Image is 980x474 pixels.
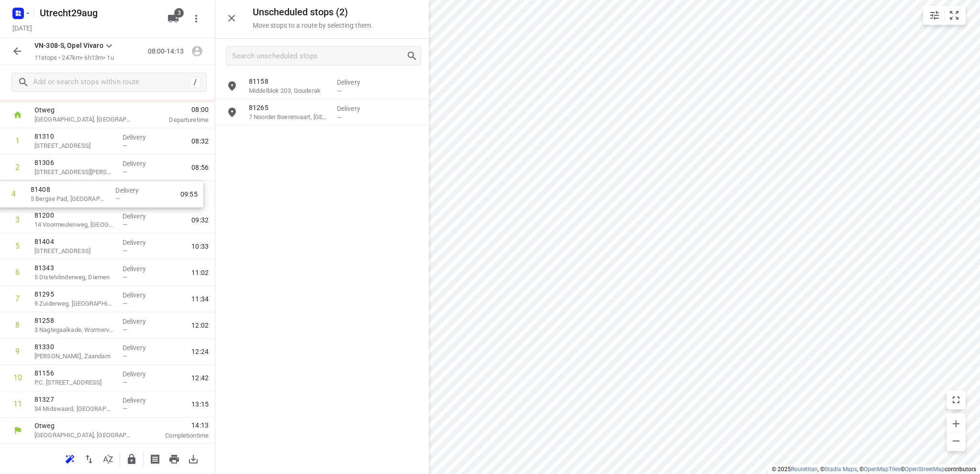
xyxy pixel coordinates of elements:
span: Sort by time window [99,454,118,463]
p: [GEOGRAPHIC_DATA], [GEOGRAPHIC_DATA] [34,430,134,440]
a: OpenStreetMap [905,466,945,473]
a: Stadia Maps [824,466,857,473]
a: Routetitan [791,466,818,473]
button: More [187,9,206,28]
span: Reverse route [79,454,99,463]
li: © 2025 , © , © © contributors [772,466,976,473]
p: [GEOGRAPHIC_DATA], [GEOGRAPHIC_DATA] [34,115,134,124]
input: Search unscheduled stops [232,49,406,64]
span: Print route [165,454,184,463]
div: Search [406,50,421,62]
button: Close [222,9,241,28]
p: Otweg [34,105,134,115]
span: Print shipping labels [145,454,165,463]
button: 3 [164,9,183,28]
a: OpenMapTiles [864,466,901,473]
p: Otweg [34,421,134,430]
span: Reoptimize route [60,454,79,463]
h5: Unscheduled stops ( 2 ) [253,7,373,18]
span: 08:00 [145,105,209,114]
p: Move stops to a route by selecting them. [253,22,373,29]
button: Fit zoom [945,6,964,25]
div: / [190,77,200,88]
span: 3 [174,8,184,18]
span: Assign driver [188,46,207,55]
p: Departure time [145,115,209,125]
button: Map settings [925,6,944,25]
p: 08:00-14:13 [148,46,188,56]
h5: Project date [9,22,36,33]
p: 11 stops • 247km • 6h13m • 1u [34,54,115,63]
div: small contained button group [923,6,966,25]
p: VN-308-S, Opel Vivaro [34,41,103,51]
input: Add or search stops within route [33,75,190,90]
div: grid [214,73,429,473]
h5: Rename [36,5,160,21]
p: Completion time [145,431,209,441]
span: 14:13 [145,420,209,430]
